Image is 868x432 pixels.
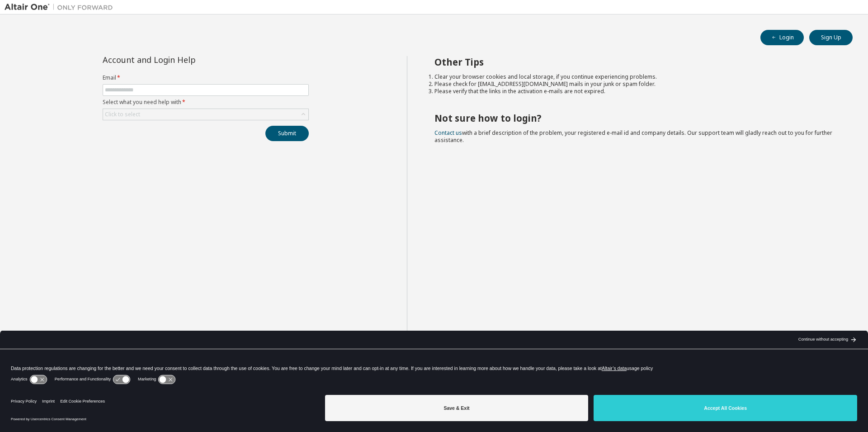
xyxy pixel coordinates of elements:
[265,126,309,141] button: Submit
[103,109,308,120] div: Click to select
[434,56,837,68] h2: Other Tips
[105,111,140,118] div: Click to select
[434,73,837,81] li: Clear your browser cookies and local storage, if you continue experiencing problems.
[434,88,837,95] li: Please verify that the links in the activation e-mails are not expired.
[434,129,462,137] a: Contact us
[809,30,853,45] button: Sign Up
[103,56,268,63] div: Account and Login Help
[5,3,118,12] img: Altair One
[103,99,309,106] label: Select what you need help with
[434,129,832,144] span: with a brief description of the problem, your registered e-mail id and company details. Our suppo...
[434,81,837,88] li: Please check for [EMAIL_ADDRESS][DOMAIN_NAME] mails in your junk or spam folder.
[103,74,309,81] label: Email
[760,30,804,45] button: Login
[434,112,837,124] h2: Not sure how to login?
